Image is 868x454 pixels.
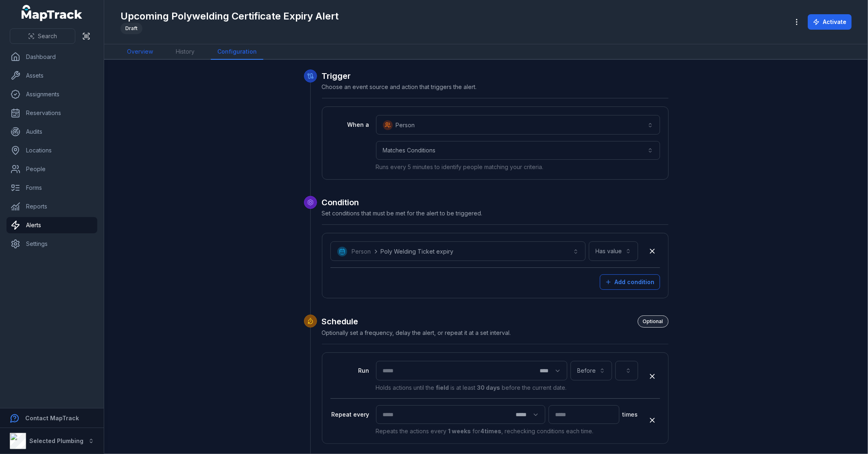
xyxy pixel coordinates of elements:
a: Locations [7,142,97,159]
a: MapTrack [22,5,83,21]
label: When a [330,121,370,129]
h2: Condition [322,197,669,208]
p: Holds actions until the is at least before the current date. [376,384,638,392]
a: Assets [7,67,97,84]
p: Repeats the actions every for , rechecking conditions each time. [376,427,638,435]
span: Choose an event source and action that triggers the alert. [322,83,477,90]
a: Settings [7,236,97,252]
strong: Contact MapTrack [25,415,79,421]
p: Runs every 5 minutes to identify people matching your criteria. [376,163,660,171]
strong: 4 times [481,428,502,434]
a: Assignments [7,86,97,102]
button: Matches Conditions [376,141,660,160]
span: Search [38,32,57,40]
label: Run [330,367,370,375]
a: History [169,44,201,60]
button: Activate [808,14,852,30]
span: Set conditions that must be met for the alert to be triggered. [322,210,483,217]
a: Reservations [7,105,97,121]
a: People [7,161,97,177]
span: times [623,411,638,419]
button: Search [10,28,75,44]
strong: 30 days [477,384,501,391]
span: Optionally set a frequency, delay the alert, or repeat it at a set interval. [322,329,511,336]
div: Draft [120,23,142,34]
button: Add condition [600,274,660,290]
a: Audits [7,124,97,140]
button: Before [571,361,612,380]
a: Configuration [211,44,263,60]
h1: Upcoming Polywelding Certificate Expiry Alert [120,10,339,23]
strong: 1 weeks [448,428,471,434]
strong: field [436,384,449,391]
h2: Trigger [322,70,669,82]
a: Dashboard [7,49,97,65]
button: Has value [589,241,638,261]
button: Person [376,115,660,135]
div: Optional [638,315,669,328]
h2: Schedule [322,315,669,328]
a: Reports [7,198,97,215]
strong: Selected Plumbing [29,437,83,444]
a: Alerts [7,217,97,233]
button: PersonPoly Welding Ticket expiry [330,241,586,261]
label: Repeat every [330,411,370,419]
a: Forms [7,180,97,196]
a: Overview [120,44,160,60]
